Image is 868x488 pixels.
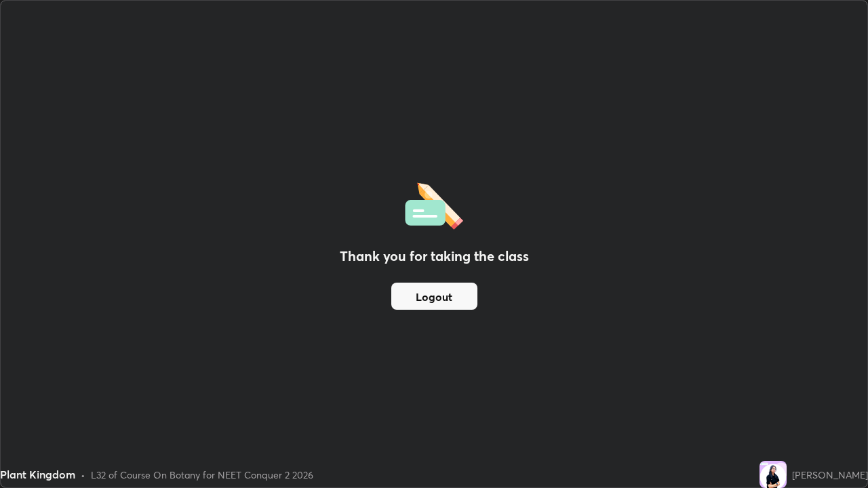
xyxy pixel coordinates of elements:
[405,178,463,230] img: offlineFeedback.1438e8b3.svg
[340,246,529,266] h2: Thank you for taking the class
[81,468,85,482] div: •
[91,468,313,482] div: L32 of Course On Botany for NEET Conquer 2 2026
[391,283,477,310] button: Logout
[792,468,868,482] div: [PERSON_NAME]
[759,461,787,488] img: 78eb7e52afb6447b95302e0b8cdd5389.jpg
